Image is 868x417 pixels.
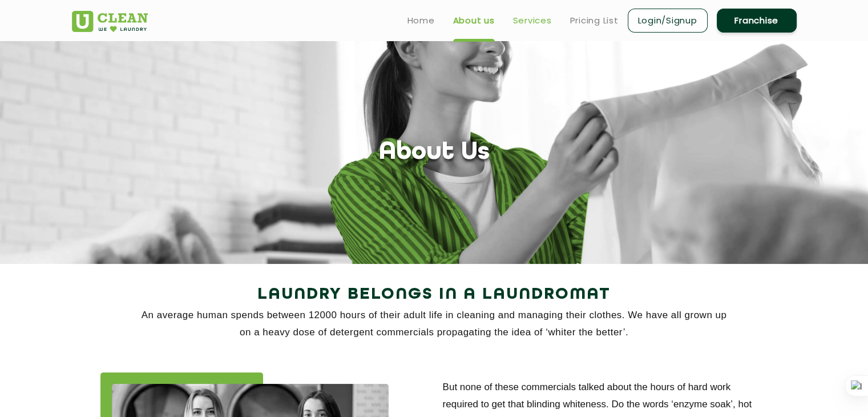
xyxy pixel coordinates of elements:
a: Pricing List [570,14,619,27]
h1: About Us [379,138,490,167]
a: Franchise [717,9,797,33]
a: About us [453,14,495,27]
h2: Laundry Belongs in a Laundromat [72,281,797,308]
a: Login/Signup [628,9,708,33]
p: An average human spends between 12000 hours of their adult life in cleaning and managing their cl... [72,307,797,341]
a: Services [513,14,552,27]
a: Home [407,14,435,27]
img: UClean Laundry and Dry Cleaning [72,11,148,32]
